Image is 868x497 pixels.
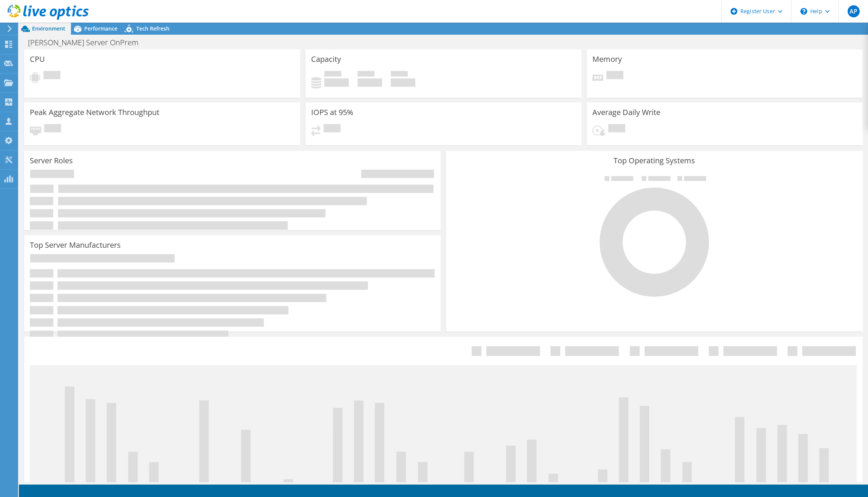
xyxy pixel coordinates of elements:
h3: Top Operating Systems [452,156,857,165]
span: Environment [32,25,65,32]
h3: Memory [592,55,622,63]
span: Pending [608,124,625,134]
span: Tech Refresh [136,25,170,32]
h3: IOPS at 95% [311,108,353,117]
h3: CPU [30,55,45,63]
span: Pending [324,124,341,134]
span: AP [848,5,860,17]
span: Performance [84,25,117,32]
h3: Average Daily Write [592,108,660,117]
span: Total [391,71,408,78]
svg: \n [800,8,807,15]
span: Free [358,71,375,78]
h4: 0 GiB [358,78,382,87]
h3: Peak Aggregate Network Throughput [30,108,159,117]
span: Pending [606,71,623,81]
h3: Server Roles [30,156,73,165]
h4: 0 GiB [324,78,349,87]
h4: 0 GiB [391,78,415,87]
span: Used [324,71,341,78]
span: Pending [43,71,60,81]
h1: [PERSON_NAME] Server OnPrem [25,38,150,47]
h3: Capacity [311,55,341,63]
span: Pending [44,124,61,134]
h3: Top Server Manufacturers [30,241,121,249]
